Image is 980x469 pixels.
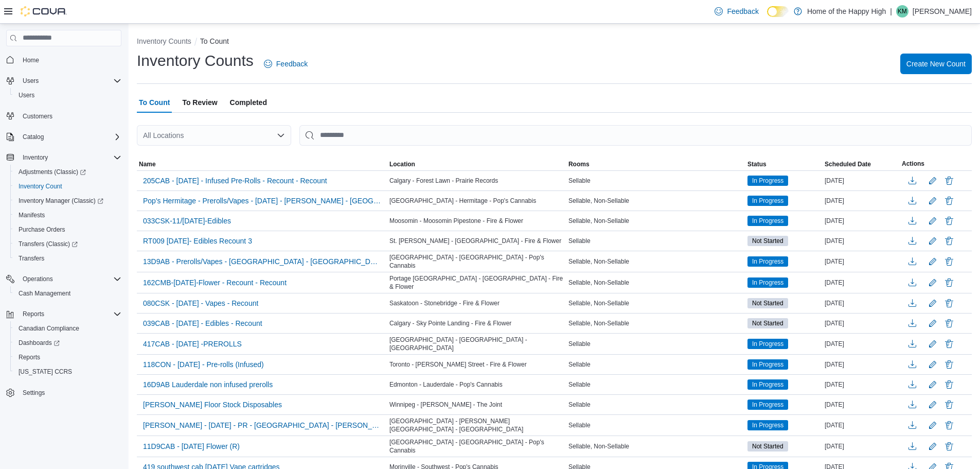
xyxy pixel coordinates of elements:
[747,339,788,349] span: In Progress
[14,337,121,349] span: Dashboards
[389,380,503,389] span: Edmonton - Lauderdale - Pop's Cannabis
[19,75,43,87] button: Users
[14,287,75,300] a: Cash Management
[566,255,745,268] div: Sellable, Non-Sellable
[389,336,564,352] span: [GEOGRAPHIC_DATA] - [GEOGRAPHIC_DATA] - [GEOGRAPHIC_DATA]
[143,216,231,226] span: 033CSK-11/[DATE]-Edibles
[752,380,783,389] span: In Progress
[139,160,156,168] span: Name
[19,289,70,298] span: Cash Management
[926,357,939,372] button: Edit count details
[19,273,57,285] button: Operations
[139,336,246,352] button: 417CAB - [DATE] -PREROLLS
[823,419,900,431] div: [DATE]
[389,217,523,225] span: Moosomin - Moosomin Pipestone - Fire & Flower
[823,358,900,371] div: [DATE]
[139,275,291,290] button: 162CMB-[DATE]-Flower - Recount - Recount
[943,398,955,411] button: Delete
[566,419,745,431] div: Sellable
[566,297,745,309] div: Sellable, Non-Sellable
[143,236,252,246] span: RT009 [DATE]- Edibles Recount 3
[139,213,235,229] button: 033CSK-11/[DATE]-Edibles
[767,6,789,17] input: Dark Mode
[14,252,121,265] span: Transfers
[23,153,48,162] span: Inventory
[389,401,502,409] span: Winnipeg - [PERSON_NAME] - The Joint
[943,297,955,309] button: Delete
[14,209,121,221] span: Manifests
[19,110,57,123] a: Customers
[566,358,745,371] div: Sellable
[139,296,262,311] button: 080CSK - [DATE] - Vapes - Recount
[943,358,955,371] button: Delete
[566,338,745,350] div: Sellable
[943,195,955,207] button: Delete
[23,56,39,64] span: Home
[389,438,564,455] span: [GEOGRAPHIC_DATA] - [GEOGRAPHIC_DATA] - Pop's Cannabis
[566,398,745,411] div: Sellable
[230,92,267,113] span: Completed
[10,194,126,208] a: Inventory Manager (Classic)
[19,254,44,263] span: Transfers
[389,417,564,433] span: [GEOGRAPHIC_DATA] - [PERSON_NAME][GEOGRAPHIC_DATA] - [GEOGRAPHIC_DATA]
[566,175,745,187] div: Sellable
[2,272,126,286] button: Operations
[568,160,590,168] span: Rooms
[19,273,121,285] span: Operations
[389,319,511,327] span: Calgary - Sky Pointe Landing - Fire & Flower
[14,322,121,335] span: Canadian Compliance
[747,318,788,328] span: Not Started
[747,196,788,206] span: In Progress
[14,287,121,300] span: Cash Management
[139,193,385,209] button: Pop's Hermitage - Prerolls/Vapes - [DATE] - [PERSON_NAME] - [GEOGRAPHIC_DATA] - [GEOGRAPHIC_DATA]...
[943,440,955,453] button: Delete
[387,158,566,170] button: Location
[19,91,34,99] span: Users
[182,92,217,113] span: To Review
[10,208,126,222] button: Manifests
[823,276,900,289] div: [DATE]
[139,233,256,249] button: RT009 [DATE]- Edibles Recount 3
[752,400,783,409] span: In Progress
[926,254,939,269] button: Edit count details
[139,418,385,433] button: [PERSON_NAME] - [DATE] - PR - [GEOGRAPHIC_DATA] - [PERSON_NAME][GEOGRAPHIC_DATA] - [GEOGRAPHIC_DATA]
[823,378,900,391] div: [DATE]
[823,235,900,247] div: [DATE]
[389,360,527,369] span: Toronto - [PERSON_NAME] Street - Fire & Flower
[14,366,76,378] a: [US_STATE] CCRS
[19,353,40,361] span: Reports
[747,379,788,390] span: In Progress
[14,89,39,101] a: Users
[14,89,121,101] span: Users
[2,130,126,144] button: Catalog
[752,216,783,225] span: In Progress
[943,317,955,329] button: Delete
[14,351,121,363] span: Reports
[566,235,745,247] div: Sellable
[139,397,286,412] button: [PERSON_NAME] Floor Stock Disposables
[752,360,783,369] span: In Progress
[19,368,72,376] span: [US_STATE] CCRS
[926,336,939,352] button: Edit count details
[143,298,258,308] span: 080CSK - [DATE] - Vapes - Recount
[10,336,126,350] a: Dashboards
[926,418,939,433] button: Edit count details
[896,5,908,18] div: Kiona Moul
[10,350,126,364] button: Reports
[890,5,892,18] p: |
[913,5,972,18] p: [PERSON_NAME]
[23,389,45,397] span: Settings
[752,176,783,185] span: In Progress
[902,160,924,168] span: Actions
[14,223,69,236] a: Purchase Orders
[898,5,907,18] span: KM
[389,160,415,168] span: Location
[2,109,126,124] button: Customers
[926,213,939,229] button: Edit count details
[143,441,240,451] span: 11D9CAB - [DATE] Flower (R)
[19,168,86,176] span: Adjustments (Classic)
[926,275,939,290] button: Edit count details
[566,158,745,170] button: Rooms
[299,125,972,146] input: This is a search bar. After typing your query, hit enter to filter the results lower in the page.
[14,238,82,250] a: Transfers (Classic)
